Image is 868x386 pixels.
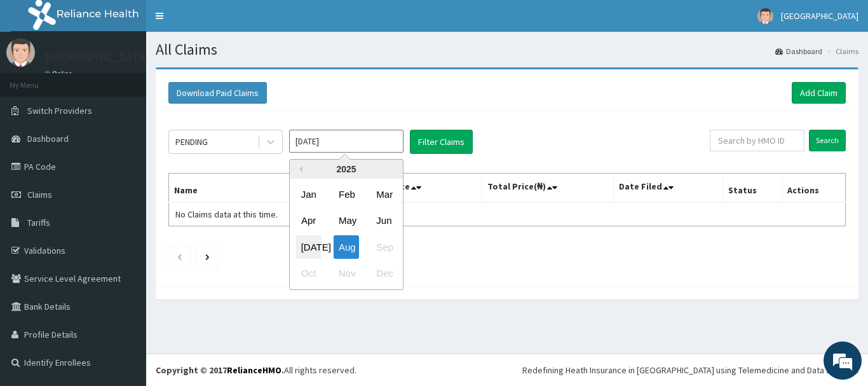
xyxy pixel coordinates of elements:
th: Date Filed [614,174,723,203]
h1: All Claims [156,41,858,58]
input: Select Month and Year [289,130,403,153]
span: [GEOGRAPHIC_DATA] [781,10,858,22]
div: Choose March 2025 [371,183,397,206]
th: Total Price(₦) [482,174,614,203]
div: Choose July 2025 [296,235,322,259]
footer: All rights reserved. [146,354,868,386]
li: Claims [824,46,858,57]
div: Choose January 2025 [296,183,322,206]
input: Search by HMO ID [710,130,804,151]
a: Online [44,69,75,78]
a: Previous page [177,251,182,262]
div: Choose June 2025 [371,209,397,233]
span: No Claims data at this time. [175,209,278,220]
a: Dashboard [775,46,822,57]
div: month 2025-08 [290,181,403,287]
div: Redefining Heath Insurance in [GEOGRAPHIC_DATA] using Telemedicine and Data Science! [522,364,858,376]
a: Next page [205,251,210,262]
img: User Image [6,38,35,67]
div: 2025 [290,160,403,179]
p: [GEOGRAPHIC_DATA] [44,52,149,63]
button: Download Paid Claims [168,82,267,104]
span: Tariffs [27,217,50,228]
span: Switch Providers [27,105,92,116]
div: PENDING [175,135,208,148]
button: Previous Year [296,166,302,172]
div: Choose August 2025 [334,235,359,259]
a: RelianceHMO [227,364,281,376]
th: Name [169,174,339,203]
a: Add Claim [792,82,846,104]
th: Status [723,174,782,203]
span: Claims [27,189,52,200]
div: Choose May 2025 [334,209,359,233]
img: User Image [757,8,773,24]
div: Choose February 2025 [334,183,359,206]
button: Filter Claims [410,130,473,154]
strong: Copyright © 2017 . [156,364,284,376]
div: Choose April 2025 [296,209,322,233]
span: Dashboard [27,133,69,144]
th: Actions [782,174,845,203]
input: Search [809,130,846,151]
